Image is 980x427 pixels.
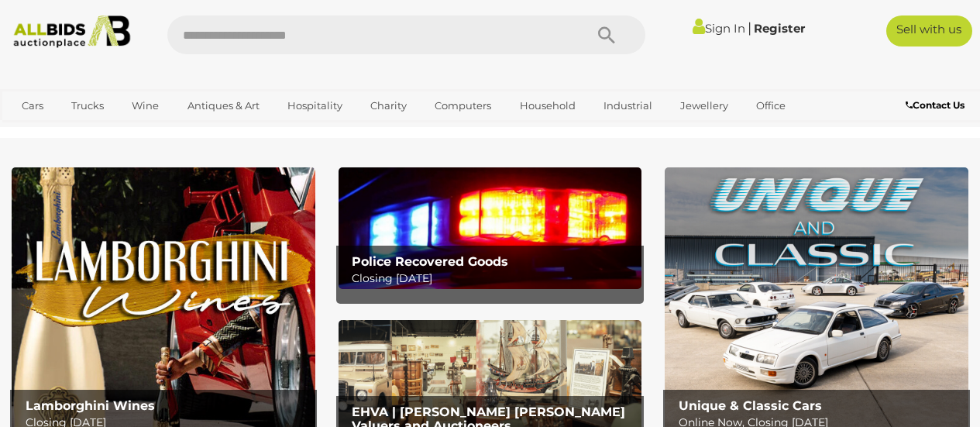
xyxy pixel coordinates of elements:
[352,269,635,288] p: Closing [DATE]
[277,93,352,119] a: Hospitality
[339,167,642,289] a: Police Recovered Goods Police Recovered Goods Closing [DATE]
[693,21,745,36] a: Sign In
[670,93,738,119] a: Jewellery
[906,97,968,114] a: Contact Us
[61,93,114,119] a: Trucks
[593,93,662,119] a: Industrial
[425,93,501,119] a: Computers
[177,93,270,119] a: Antiques & Art
[12,119,64,144] a: Sports
[339,167,642,289] img: Police Recovered Goods
[26,398,155,413] b: Lamborghini Wines
[360,93,417,119] a: Charity
[7,15,136,48] img: Allbids.com.au
[906,99,965,111] b: Contact Us
[748,19,751,36] span: |
[12,93,53,119] a: Cars
[679,398,822,413] b: Unique & Classic Cars
[122,93,169,119] a: Wine
[71,119,201,144] a: [GEOGRAPHIC_DATA]
[352,254,508,269] b: Police Recovered Goods
[754,21,805,36] a: Register
[568,15,645,54] button: Search
[510,93,586,119] a: Household
[886,15,972,46] a: Sell with us
[746,93,796,119] a: Office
